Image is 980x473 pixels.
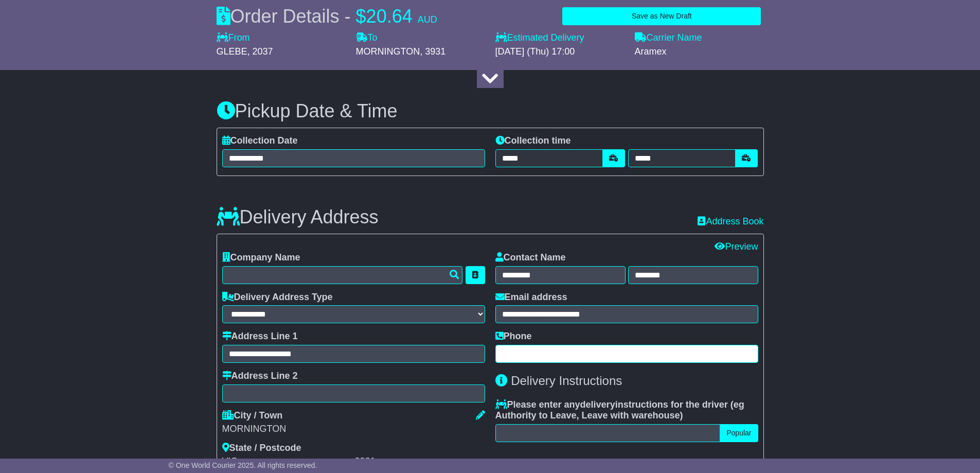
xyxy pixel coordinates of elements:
label: City / Town [222,410,283,422]
button: Popular [720,424,758,442]
span: , 3931 [420,46,446,57]
span: AUD [418,14,437,25]
span: delivery [580,399,615,410]
label: To [356,32,378,44]
button: Save as New Draft [562,7,761,25]
label: Contact Name [495,252,566,264]
label: State / Postcode [222,443,301,454]
h3: Delivery Address [217,207,379,227]
label: Address Line 2 [222,371,298,382]
span: Delivery Instructions [511,374,622,388]
div: 3931 [355,456,485,467]
label: From [217,32,250,44]
span: eg Authority to Leave, Leave with warehouse [495,399,744,421]
label: Address Line 1 [222,331,298,342]
div: VIC [222,456,352,467]
span: $ [356,6,366,27]
label: Collection time [495,135,571,147]
label: Email address [495,292,567,303]
div: [DATE] (Thu) 17:00 [495,46,625,58]
label: Collection Date [222,135,298,147]
div: MORNINGTON [222,424,485,435]
span: MORNINGTON [356,46,420,57]
label: Carrier Name [635,32,702,44]
div: Aramex [635,46,764,58]
a: Address Book [698,216,763,226]
span: GLEBE [217,46,247,57]
span: 20.64 [366,6,413,27]
label: Company Name [222,252,300,264]
label: Please enter any instructions for the driver ( ) [495,399,758,422]
label: Phone [495,331,532,342]
div: Order Details - [217,5,437,27]
a: Preview [715,241,758,252]
label: Delivery Address Type [222,292,333,303]
h3: Pickup Date & Time [217,101,764,121]
span: © One World Courier 2025. All rights reserved. [169,461,317,469]
span: , 2037 [247,46,273,57]
label: Estimated Delivery [495,32,625,44]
